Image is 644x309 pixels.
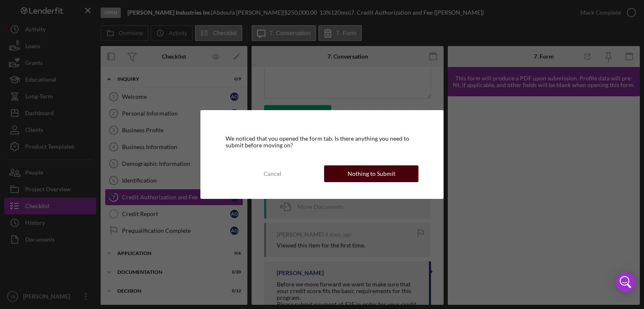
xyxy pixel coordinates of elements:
[226,135,419,149] div: We noticed that you opened the form tab. Is there anything you need to submit before moving on?
[226,165,320,182] button: Cancel
[324,165,418,182] button: Nothing to Submit
[348,165,395,182] div: Nothing to Submit
[264,165,281,182] div: Cancel
[615,272,636,292] div: Open Intercom Messenger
